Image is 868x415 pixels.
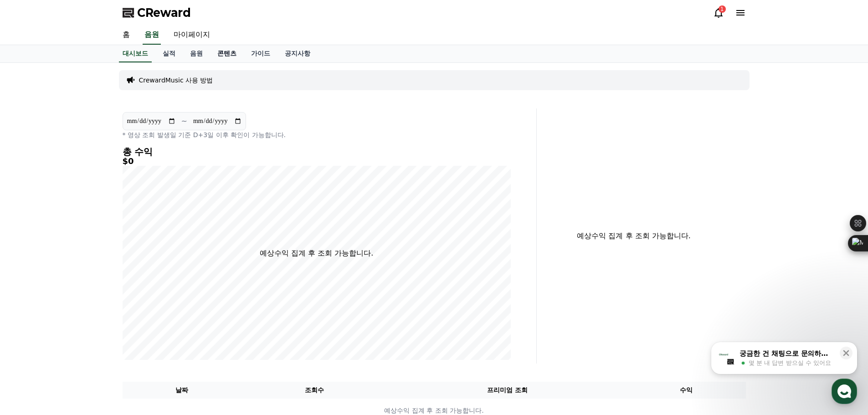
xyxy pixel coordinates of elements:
[115,26,137,45] a: 홈
[183,45,210,62] a: 음원
[141,302,152,310] span: 설정
[123,130,511,139] p: * 영상 조회 발생일 기준 D+3일 이후 확인이 가능합니다.
[123,157,511,166] h5: $0
[388,382,627,399] th: 프리미엄 조회
[244,45,277,62] a: 가이드
[29,302,34,310] span: 홈
[181,116,187,127] p: ~
[143,26,161,45] a: 음원
[210,45,244,62] a: 콘텐츠
[260,248,373,259] p: 예상수익 집계 후 조회 가능합니다.
[241,382,387,399] th: 조회수
[83,303,94,310] span: 대화
[155,45,183,62] a: 실적
[60,289,118,312] a: 대화
[123,147,511,157] h4: 총 수익
[139,76,213,85] a: CrewardMusic 사용 방법
[118,289,175,312] a: 설정
[3,289,60,312] a: 홈
[123,382,241,399] th: 날짜
[123,5,191,20] a: CReward
[166,26,217,45] a: 마이페이지
[277,45,318,62] a: 공지사항
[627,382,746,399] th: 수익
[719,5,726,13] div: 1
[713,7,724,18] a: 1
[119,45,152,62] a: 대시보드
[544,231,724,241] p: 예상수익 집계 후 조회 가능합니다.
[137,5,191,20] span: CReward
